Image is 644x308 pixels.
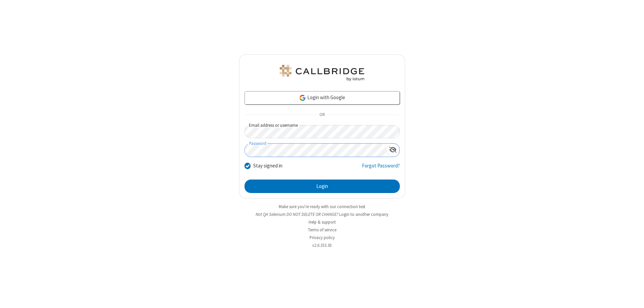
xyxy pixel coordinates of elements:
button: Login to another company [339,211,388,218]
a: Help & support [309,219,336,225]
a: Privacy policy [310,235,335,240]
a: Make sure you're ready with our connection test [279,204,365,209]
li: v2.6.353.3b [239,242,405,248]
a: Terms of service [308,227,336,233]
div: Show password [386,144,399,156]
img: QA Selenium DO NOT DELETE OR CHANGE [278,65,366,81]
input: Email address or username [245,125,400,138]
a: Login with Google [245,91,400,105]
img: google-icon.png [299,94,306,102]
span: OR [317,110,327,120]
a: Forgot Password? [362,162,400,175]
input: Password [245,144,386,157]
button: Login [245,180,400,193]
li: Not QA Selenium DO NOT DELETE OR CHANGE? [239,211,405,218]
label: Stay signed in [253,162,282,170]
